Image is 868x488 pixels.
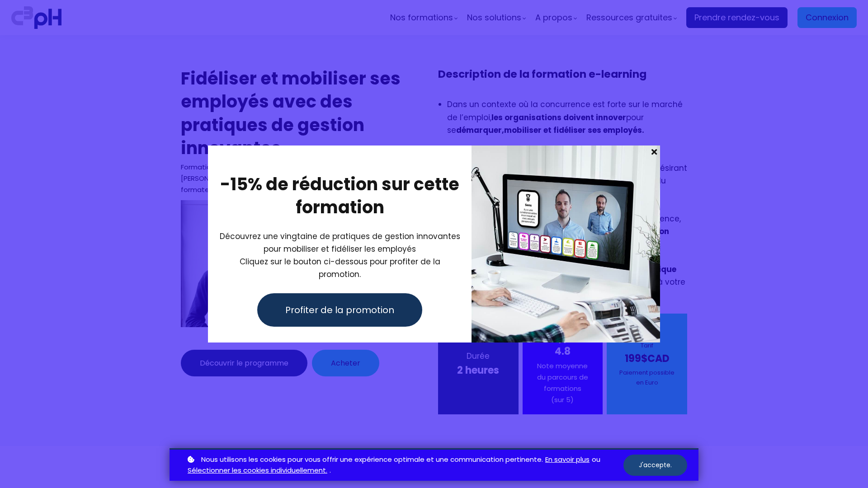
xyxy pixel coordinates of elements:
[185,454,623,477] p: ou .
[257,293,422,327] button: Profiter de la promotion
[219,173,460,219] h2: -15% de réduction sur cette formation
[219,230,460,255] div: Découvrez une vingtaine de pratiques de gestion innovantes pour mobiliser et fidéliser les employés
[285,303,394,317] span: Profiter de la promotion
[545,454,590,465] a: En savoir plus
[623,455,687,476] button: J'accepte.
[188,465,327,476] a: Sélectionner les cookies individuellement.
[201,454,543,465] span: Nous utilisons les cookies pour vous offrir une expérience optimale et une communication pertinente.
[219,230,460,281] div: Cliquez sur le bouton ci-dessous pour profiter de la promotion.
